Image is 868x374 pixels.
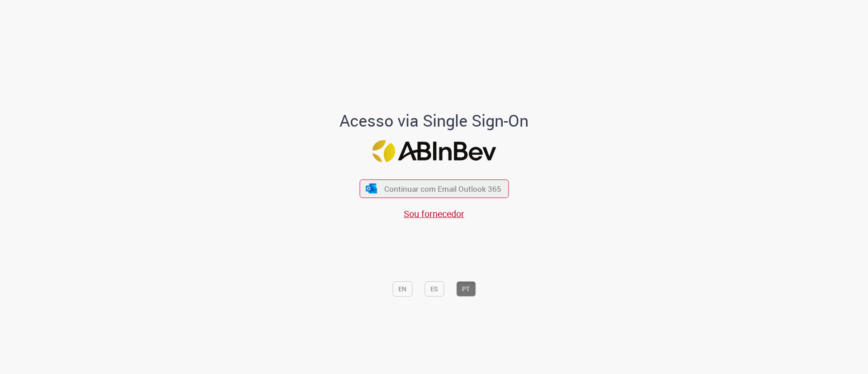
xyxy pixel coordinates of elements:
button: ícone Azure/Microsoft 360 Continuar com Email Outlook 365 [359,180,509,198]
a: Sou fornecedor [404,208,464,220]
button: ES [425,281,444,297]
h1: Acesso via Single Sign-On [309,112,560,130]
span: Continuar com Email Outlook 365 [384,184,501,194]
button: PT [456,281,476,297]
img: Logo ABInBev [372,140,496,162]
img: ícone Azure/Microsoft 360 [365,184,378,193]
button: EN [392,281,412,297]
